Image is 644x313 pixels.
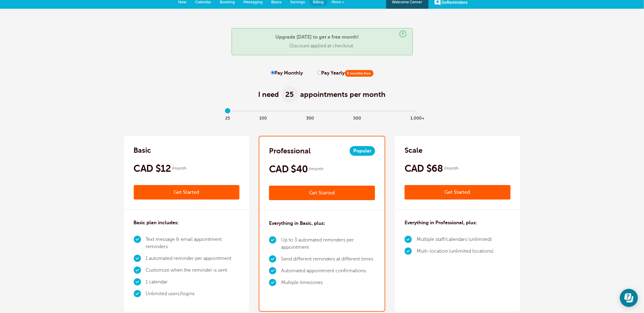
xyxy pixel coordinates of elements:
li: Multi-location (unlimited locations) [417,245,494,257]
iframe: Resource center [620,289,638,307]
span: /month [309,165,323,173]
label: Pay Yearly [318,70,373,76]
input: Pay Monthly [271,71,275,75]
span: CAD $68 [405,162,443,174]
a: Get Started [405,185,511,200]
li: Text message & email appointment reminders [146,234,240,253]
span: appointments per month [300,90,386,99]
span: 1,000+ [410,114,422,121]
h2: Professional [269,146,311,156]
h3: Everything in Professional, plus: [405,219,477,226]
li: Unlimited users/logins [146,288,240,300]
li: 1 calendar [146,276,240,288]
h2: Basic [134,145,151,155]
span: I need [258,90,279,99]
span: × [399,30,406,37]
span: 300 [304,114,316,121]
li: Customize when the reminder is sent [146,264,240,276]
p: Discount applied at checkout. [238,43,406,49]
li: Multiple staff/calendars (unlimited) [417,234,494,245]
li: Send different reminders at different times [281,253,375,265]
li: 1 automated reminder per appointment [146,253,240,264]
li: Multiple timezones [281,277,375,289]
label: Pay Monthly [271,70,303,76]
li: Up to 3 automated reminders per appointment [281,234,375,253]
span: 500 [351,114,363,121]
span: 2 months free [345,70,373,77]
h2: Scale [405,145,422,155]
h3: Everything in Basic, plus: [269,220,325,227]
a: Get Started [269,186,375,200]
span: 25 [222,114,234,121]
span: /month [172,165,186,172]
input: Pay Yearly2 months free [318,71,322,75]
li: Automated appointment confirmations [281,265,375,277]
span: /month [444,165,458,172]
span: CAD $12 [134,162,171,174]
span: Popular [350,146,375,156]
span: CAD $40 [269,163,308,175]
h3: Basic plan includes: [134,219,179,226]
a: Get Started [134,185,240,200]
span: 100 [257,114,269,121]
span: 25 [282,86,298,103]
strong: Upgrade [DATE] to get a free month! [275,34,359,40]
